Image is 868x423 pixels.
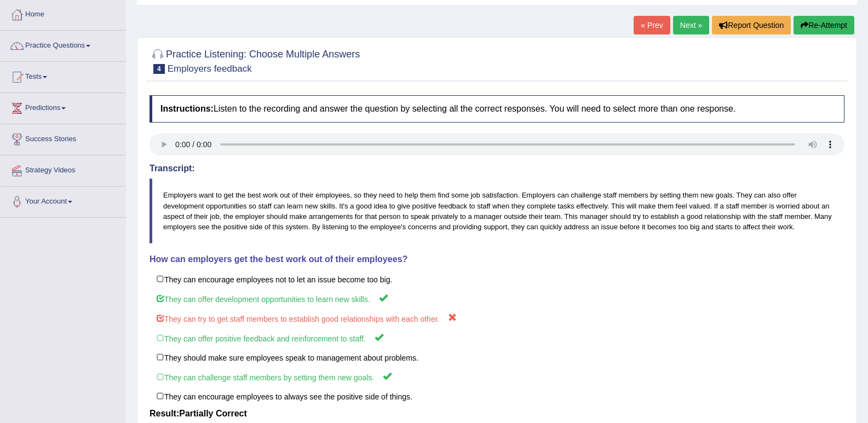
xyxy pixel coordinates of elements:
[712,16,791,34] button: Report Question
[794,16,854,34] button: Re-Attempt
[160,104,214,113] b: Instructions:
[150,367,844,387] label: They can challenge staff members by setting them new goals.
[634,16,670,34] a: « Prev
[150,328,844,348] label: They can offer positive feedback and reinforcement to staff.
[168,63,252,74] small: Employers feedback
[150,308,844,328] label: They can try to get staff members to establish good relationships with each other.
[1,187,125,214] a: Your Account
[1,155,125,183] a: Strategy Videos
[150,164,844,173] h4: Transcript:
[150,347,844,367] label: They should make sure employees speak to management about problems.
[153,64,165,74] span: 4
[150,409,844,419] h4: Result:
[150,269,844,289] label: They can encourage employees not to let an issue become too big.
[673,16,709,34] a: Next »
[1,31,125,58] a: Practice Questions
[150,178,844,243] blockquote: Employers want to get the best work out of their employees, so they need to help them find some j...
[1,124,125,152] a: Success Stories
[1,93,125,120] a: Predictions
[150,288,844,309] label: They can offer development opportunities to learn new skills.
[150,95,844,123] h4: Listen to the recording and answer the question by selecting all the correct responses. You will ...
[150,254,844,264] h4: How can employers get the best work out of their employees?
[1,62,125,89] a: Tests
[150,386,844,406] label: They can encourage employees to always see the positive side of things.
[150,47,360,74] h2: Practice Listening: Choose Multiple Answers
